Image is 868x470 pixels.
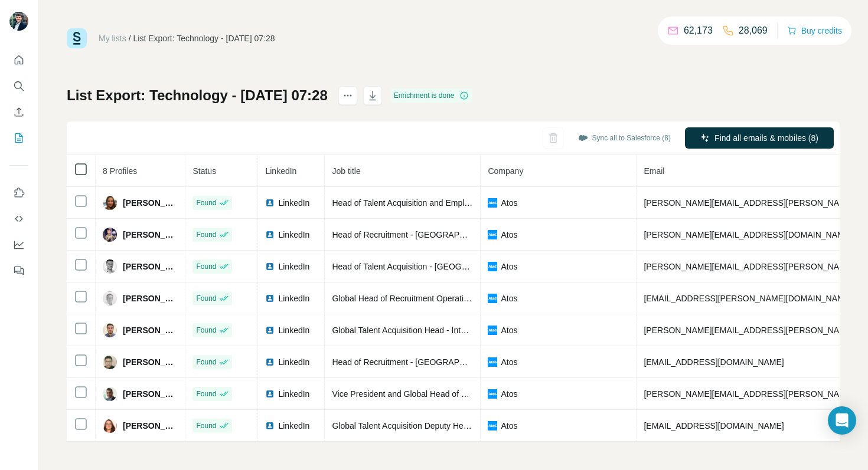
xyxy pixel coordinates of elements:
span: LinkedIn [278,229,309,241]
div: Enrichment is done [390,88,472,103]
span: Atos [501,324,517,336]
span: Found [196,293,216,304]
div: Open Intercom Messenger [828,406,856,435]
span: Status [192,166,216,176]
span: Found [196,325,216,336]
img: LinkedIn logo [265,262,275,271]
span: Global Talent Acquisition Deputy Head 6 Business lines [332,421,534,430]
span: LinkedIn [278,261,309,272]
span: Found [196,420,216,431]
div: List Export: Technology - [DATE] 07:28 [133,32,275,44]
span: LinkedIn [278,197,309,209]
img: LinkedIn logo [265,421,275,430]
span: LinkedIn [278,356,309,368]
button: Feedback [9,260,28,281]
span: Atos [501,388,517,400]
span: Company [488,166,523,176]
span: Global Head of Recruitment Operations [332,294,477,303]
button: actions [338,86,357,105]
img: Avatar [103,291,117,305]
img: LinkedIn logo [265,294,275,303]
span: [PERSON_NAME] [123,420,178,432]
span: Found [196,261,216,272]
button: Use Surfe API [9,208,28,229]
span: LinkedIn [278,420,309,432]
span: [EMAIL_ADDRESS][DOMAIN_NAME] [644,421,784,430]
button: Quick start [9,50,28,71]
img: company-logo [488,357,497,367]
span: [PERSON_NAME] [123,197,178,209]
span: [EMAIL_ADDRESS][DOMAIN_NAME] [644,357,784,367]
p: 28,069 [739,24,768,38]
span: Atos [501,420,517,432]
span: [PERSON_NAME] [123,356,178,368]
img: Avatar [103,387,117,401]
span: Found [196,357,216,367]
button: My lists [9,127,28,149]
span: LinkedIn [265,166,296,176]
img: Avatar [9,12,28,31]
span: [PERSON_NAME] [123,388,178,400]
span: Found [196,229,216,240]
img: company-logo [488,230,497,239]
img: Avatar [103,419,117,433]
button: Find all emails & mobiles (8) [685,127,834,149]
span: LinkedIn [278,388,309,400]
img: LinkedIn logo [265,357,275,367]
img: company-logo [488,421,497,430]
button: Dashboard [9,234,28,255]
span: [PERSON_NAME] [123,229,178,241]
span: [PERSON_NAME] [123,292,178,304]
h1: List Export: Technology - [DATE] 07:28 [67,86,328,105]
button: Search [9,75,28,97]
span: Head of Talent Acquisition and Employer Branding [332,198,515,208]
span: Job title [332,166,360,176]
span: Head of Recruitment - [GEOGRAPHIC_DATA] & GDCs [332,357,534,367]
span: [PERSON_NAME] [123,261,178,272]
img: Avatar [103,323,117,337]
span: Atos [501,229,517,241]
li: / [129,32,131,44]
img: LinkedIn logo [265,389,275,399]
img: company-logo [488,326,497,335]
img: company-logo [488,389,497,399]
span: Atos [501,197,517,209]
span: Global Talent Acquisition Head - International Markets [332,326,528,335]
span: Found [196,389,216,399]
span: 8 Profiles [103,166,137,176]
span: Atos [501,292,517,304]
img: company-logo [488,294,497,303]
button: Use Surfe on LinkedIn [9,182,28,203]
img: company-logo [488,262,497,271]
span: Vice President and Global Head of HR Shared Services [332,389,536,399]
span: Head of Talent Acquisition - [GEOGRAPHIC_DATA]/I [332,262,525,271]
span: Found [196,198,216,208]
span: [PERSON_NAME] [123,324,178,336]
span: [EMAIL_ADDRESS][PERSON_NAME][DOMAIN_NAME] [644,294,851,303]
p: 62,173 [684,24,713,38]
span: Atos [501,356,517,368]
span: Head of Recruitment - [GEOGRAPHIC_DATA] [332,230,501,239]
span: LinkedIn [278,292,309,304]
button: Sync all to Salesforce (8) [570,129,679,147]
img: Avatar [103,355,117,369]
span: Find all emails & mobiles (8) [714,132,818,144]
a: My lists [99,34,126,43]
img: Avatar [103,259,117,274]
img: Avatar [103,228,117,242]
img: Avatar [103,196,117,210]
button: Enrich CSV [9,101,28,123]
span: Atos [501,261,517,272]
img: company-logo [488,198,497,208]
img: Surfe Logo [67,28,87,48]
img: LinkedIn logo [265,198,275,208]
img: LinkedIn logo [265,230,275,239]
button: Buy credits [787,22,842,39]
img: LinkedIn logo [265,326,275,335]
span: Email [644,166,664,176]
span: LinkedIn [278,324,309,336]
span: [PERSON_NAME][EMAIL_ADDRESS][DOMAIN_NAME] [644,230,851,239]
